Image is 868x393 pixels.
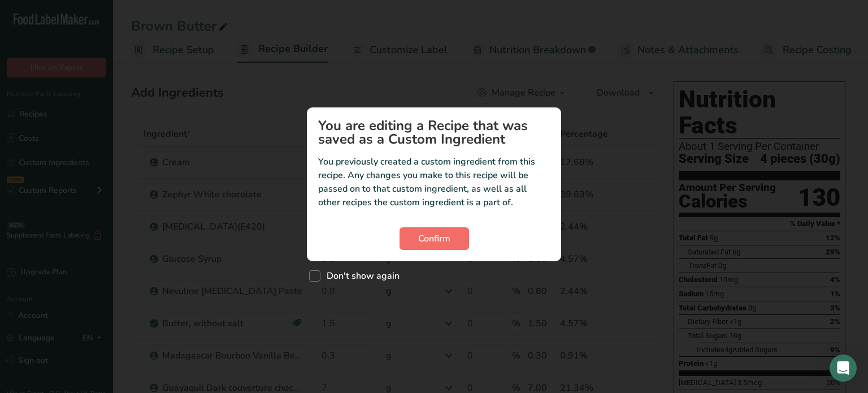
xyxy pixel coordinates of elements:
[318,155,550,209] p: You previously created a custom ingredient from this recipe. Any changes you make to this recipe ...
[320,270,400,282] span: Don't show again
[830,355,857,382] div: Open Intercom Messenger
[418,232,450,245] span: Confirm
[400,227,469,250] button: Confirm
[318,119,550,146] h1: You are editing a Recipe that was saved as a Custom Ingredient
